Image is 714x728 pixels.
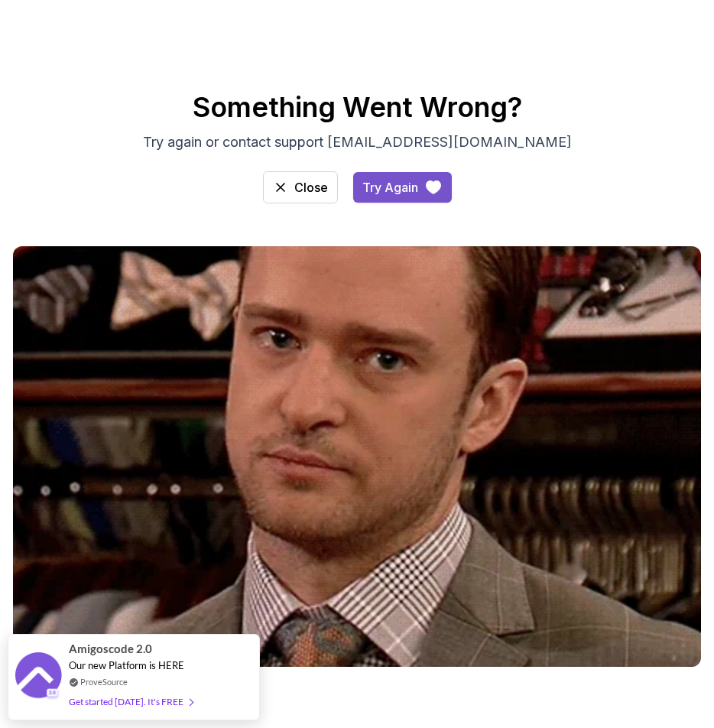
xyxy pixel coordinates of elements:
[80,675,128,688] a: ProveSource
[69,659,184,671] span: Our new Platform is HERE
[353,172,452,203] button: Try Again
[294,178,328,197] div: Close
[100,132,614,153] p: Try again or contact support [EMAIL_ADDRESS][DOMAIN_NAME]
[15,652,61,702] img: provesource social proof notification image
[69,693,193,710] div: Get started [DATE]. It's FREE
[13,246,701,667] img: gif
[263,171,338,203] button: Close
[8,92,706,122] h2: Something Went Wrong?
[353,172,452,203] a: access-dashboard
[69,640,152,658] span: Amigoscode 2.0
[362,178,418,197] div: Try Again
[263,171,338,203] a: access-dashboard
